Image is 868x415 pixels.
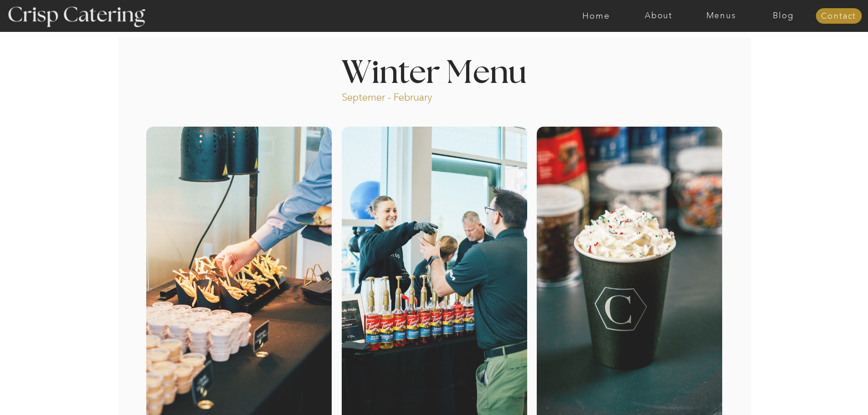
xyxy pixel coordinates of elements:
[690,11,752,20] a: Menus
[752,11,815,20] a: Blog
[342,91,467,101] p: Septemer - February
[816,12,862,21] a: Contact
[308,57,561,84] h1: Winter Menu
[627,11,690,20] a: About
[565,11,627,20] a: Home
